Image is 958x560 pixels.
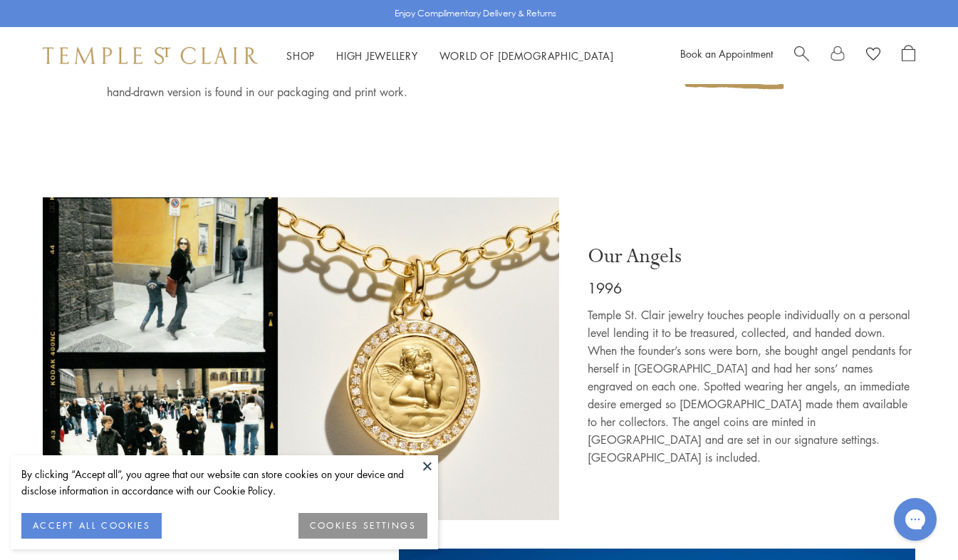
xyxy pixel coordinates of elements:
a: Search [794,45,809,66]
a: Book an Appointment [680,46,773,61]
a: World of [DEMOGRAPHIC_DATA]World of [DEMOGRAPHIC_DATA] [439,48,614,63]
a: ShopShop [286,48,315,63]
img: Temple St. Clair [43,47,258,64]
a: High JewelleryHigh Jewellery [336,48,418,63]
p: 1996 [588,276,915,299]
button: COOKIES SETTINGS [298,513,427,539]
nav: Main navigation [286,47,614,65]
button: ACCEPT ALL COOKIES [21,513,162,539]
p: Our Angels [588,244,915,269]
a: View Wishlist [866,45,880,66]
a: Open Shopping Bag [902,45,915,66]
p: Enjoy Complimentary Delivery & Returns [395,6,556,21]
div: By clicking “Accept all”, you agree that our website can store cookies on your device and disclos... [21,466,427,499]
p: Temple St. Clair jewelry touches people individually on a personal level lending it to be treasur... [588,306,915,467]
iframe: Gorgias live chat messenger [887,493,944,546]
